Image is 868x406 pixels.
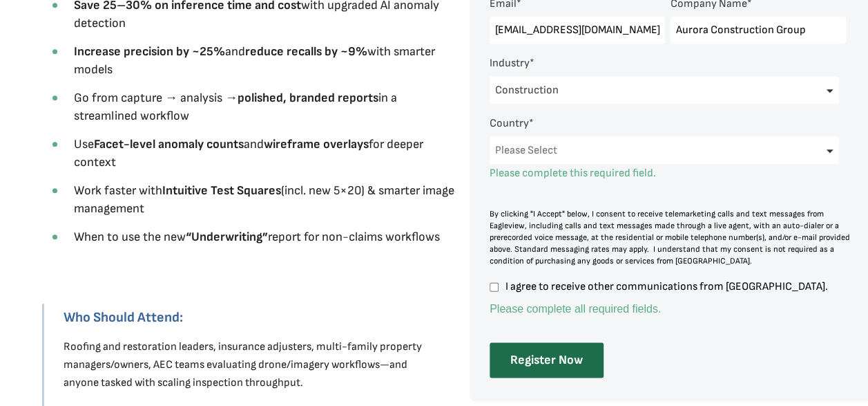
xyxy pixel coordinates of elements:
strong: Increase precision by ~25% [74,44,225,59]
span: Roofing and restoration leaders, insurance adjusters, multi-family property managers/owners, AEC ... [64,340,422,389]
span: Work faster with (incl. new 5×20) & smarter image management [74,183,454,216]
strong: “Underwriting” [186,230,268,244]
span: When to use the new report for non-claims workflows [74,230,440,244]
strong: polished, branded reports [238,91,378,105]
strong: Facet-level anomaly counts [94,137,244,151]
span: and with smarter models [74,44,435,77]
span: Country [490,117,529,130]
input: I agree to receive other communications from [GEOGRAPHIC_DATA]. [490,281,499,293]
strong: reduce recalls by ~9% [245,44,367,59]
span: I agree to receive other communications from [GEOGRAPHIC_DATA]. [503,281,846,293]
input: Register Now [490,342,604,378]
strong: wireframe overlays [264,137,369,151]
strong: Intuitive Test Squares [162,183,281,198]
label: Please complete all required fields. [490,303,661,315]
span: Use and for deeper context [74,137,423,169]
div: By clicking "I Accept" below, I consent to receive telemarketing calls and text messages from Eag... [490,208,851,267]
span: Industry [490,57,530,70]
span: Go from capture → analysis → in a streamlined workflow [74,91,397,123]
label: Please complete this required field. [490,167,656,180]
strong: Who Should Attend: [64,309,183,326]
